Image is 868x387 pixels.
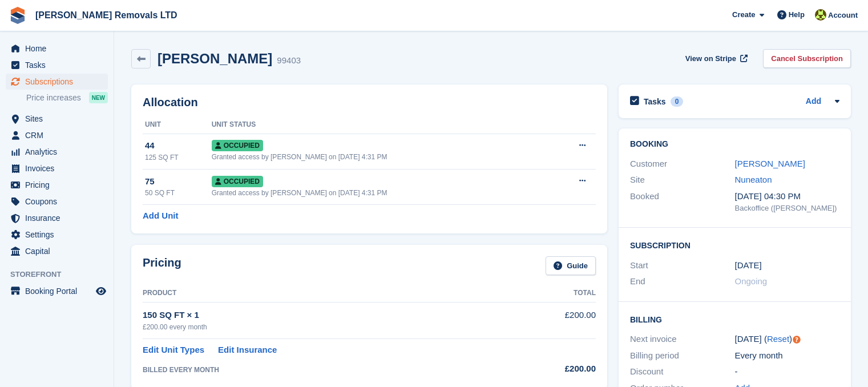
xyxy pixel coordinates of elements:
div: BILLED EVERY MONTH [143,365,511,375]
h2: Billing [630,313,839,325]
span: Ongoing [735,276,768,286]
th: Unit [143,116,212,134]
a: menu [6,57,108,73]
div: Booked [630,190,735,214]
a: menu [6,160,108,176]
div: 50 SQ FT [145,188,212,198]
a: Preview store [94,284,108,298]
div: Tooltip anchor [792,334,802,345]
h2: Tasks [644,96,666,107]
span: Storefront [10,269,114,280]
div: 75 [145,175,212,188]
div: Billing period [630,349,735,362]
a: Nuneaton [735,175,772,184]
div: 0 [671,96,684,107]
td: £200.00 [511,303,596,338]
span: Help [789,9,805,21]
h2: Pricing [143,256,181,275]
a: Edit Insurance [218,344,277,357]
span: Occupied [212,140,263,151]
div: Granted access by [PERSON_NAME] on [DATE] 4:31 PM [212,188,550,198]
h2: Booking [630,140,839,149]
a: menu [6,210,108,226]
div: NEW [89,92,108,103]
a: menu [6,283,108,299]
div: 44 [145,139,212,152]
span: Tasks [25,57,94,73]
div: Granted access by [PERSON_NAME] on [DATE] 4:31 PM [212,152,550,162]
a: Add Unit [143,209,178,223]
div: Start [630,259,735,272]
span: Settings [25,227,94,243]
a: menu [6,144,108,160]
a: Cancel Subscription [763,49,851,68]
div: End [630,275,735,288]
div: Every month [735,349,840,362]
span: Create [732,9,755,21]
a: menu [6,127,108,143]
div: - [735,365,840,378]
span: View on Stripe [685,53,736,64]
th: Unit Status [212,116,550,134]
div: Site [630,174,735,187]
span: Price increases [26,92,81,103]
h2: Allocation [143,96,596,109]
span: Subscriptions [25,74,94,90]
div: Customer [630,158,735,171]
a: Add [806,95,821,108]
a: Guide [546,256,596,275]
img: stora-icon-8386f47178a22dfd0bd8f6a31ec36ba5ce8667c1dd55bd0f319d3a0aa187defe.svg [9,7,26,24]
div: Backoffice ([PERSON_NAME]) [735,203,840,214]
div: 99403 [277,54,301,67]
div: Discount [630,365,735,378]
a: [PERSON_NAME] Removals LTD [31,6,182,25]
a: menu [6,243,108,259]
div: £200.00 [511,362,596,376]
div: £200.00 every month [143,322,511,332]
time: 2025-07-30 23:00:00 UTC [735,259,762,272]
div: [DATE] ( ) [735,333,840,346]
a: menu [6,227,108,243]
a: menu [6,193,108,209]
span: Occupied [212,176,263,187]
span: Capital [25,243,94,259]
a: menu [6,74,108,90]
a: Edit Unit Types [143,344,204,357]
h2: Subscription [630,239,839,251]
span: CRM [25,127,94,143]
span: Home [25,41,94,57]
a: Reset [767,334,789,344]
a: menu [6,177,108,193]
img: Sean Glenn [815,9,826,21]
div: 125 SQ FT [145,152,212,163]
span: Sites [25,111,94,127]
div: Next invoice [630,333,735,346]
span: Coupons [25,193,94,209]
span: Insurance [25,210,94,226]
span: Analytics [25,144,94,160]
h2: [PERSON_NAME] [158,51,272,66]
a: View on Stripe [681,49,750,68]
a: [PERSON_NAME] [735,159,805,168]
div: 150 SQ FT × 1 [143,309,511,322]
span: Booking Portal [25,283,94,299]
span: Account [828,10,858,21]
a: Price increases NEW [26,91,108,104]
span: Invoices [25,160,94,176]
div: [DATE] 04:30 PM [735,190,840,203]
a: menu [6,111,108,127]
th: Product [143,284,511,303]
th: Total [511,284,596,303]
a: menu [6,41,108,57]
span: Pricing [25,177,94,193]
